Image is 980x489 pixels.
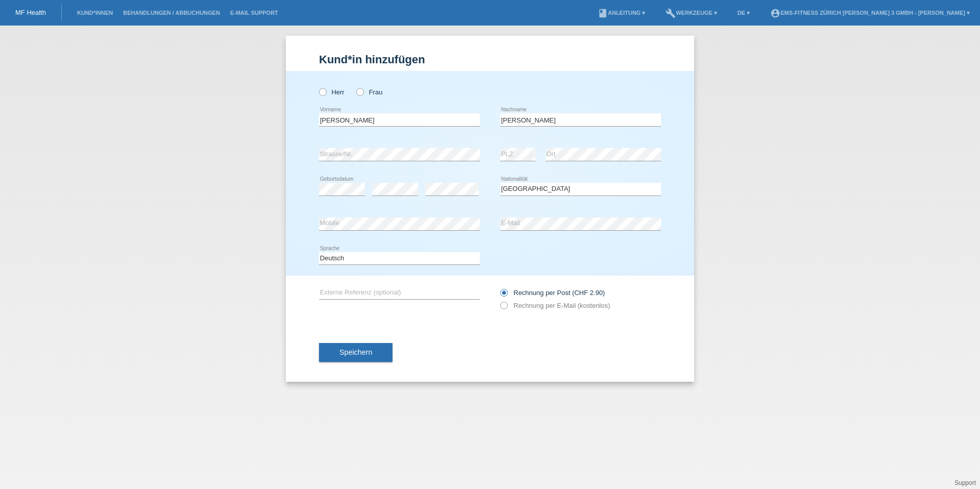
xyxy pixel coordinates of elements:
h1: Kund*in hinzufügen [319,53,661,66]
input: Frau [356,88,363,95]
a: account_circleEMS-Fitness Zürich [PERSON_NAME] 3 GmbH - [PERSON_NAME] ▾ [765,10,975,16]
i: account_circle [770,8,780,18]
label: Herr [319,88,345,96]
a: Behandlungen / Abbuchungen [118,10,225,16]
a: E-Mail Support [225,10,283,16]
a: Support [954,479,976,486]
label: Frau [356,88,382,96]
input: Herr [319,88,326,95]
a: bookAnleitung ▾ [593,10,650,16]
label: Rechnung per E-Mail (kostenlos) [500,302,610,309]
input: Rechnung per E-Mail (kostenlos) [500,302,507,314]
input: Rechnung per Post (CHF 2.90) [500,289,507,302]
a: Kund*innen [72,10,118,16]
a: buildWerkzeuge ▾ [660,10,722,16]
i: book [598,8,608,18]
a: MF Health [15,9,46,16]
i: build [666,8,676,18]
a: DE ▾ [732,10,755,16]
button: Speichern [319,343,393,362]
span: Speichern [339,348,372,356]
label: Rechnung per Post (CHF 2.90) [500,289,605,297]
